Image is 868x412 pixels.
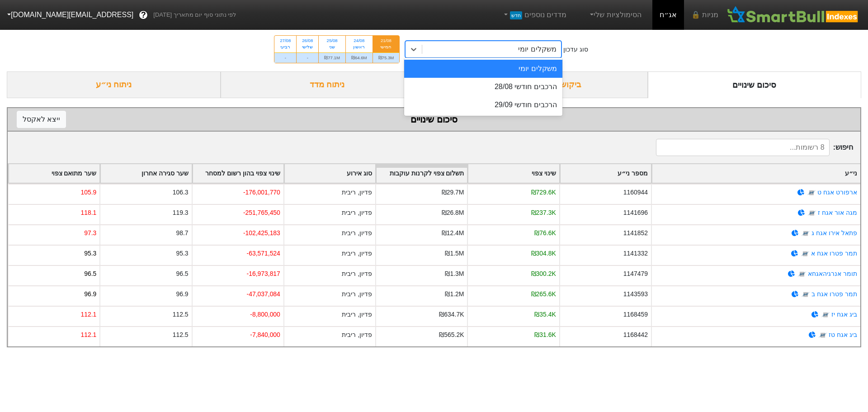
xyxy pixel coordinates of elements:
div: פדיון, ריבית [342,188,372,197]
div: 1141696 [623,208,648,218]
div: 105.9 [80,188,96,197]
div: 25/08 [324,38,340,44]
div: -8,800,000 [250,310,280,319]
div: Toggle SortBy [468,164,559,183]
div: 118.1 [80,208,96,218]
div: 112.5 [173,310,189,319]
img: tase link [797,270,807,279]
div: 26/08 [302,38,313,44]
div: -251,765,450 [243,208,280,218]
div: 96.9 [84,289,96,299]
span: לפי נתוני סוף יום מתאריך [DATE] [153,10,236,19]
div: 1141332 [623,249,648,258]
div: 27/08 [280,38,291,44]
a: מדדים נוספיםחדש [498,6,570,24]
div: -7,840,000 [250,330,280,340]
div: רביעי [280,44,291,50]
div: פדיון, ריבית [342,249,372,258]
img: tase link [801,249,810,258]
div: ניתוח ני״ע [7,71,221,98]
div: Toggle SortBy [284,164,375,183]
div: ראשון [351,44,367,50]
div: - [297,52,318,63]
div: 112.1 [80,310,96,319]
div: ₪29.7M [442,188,464,197]
div: ₪634.7K [439,310,464,319]
div: ₪300.2K [531,269,556,279]
div: ₪1.5M [445,249,464,258]
div: 1141852 [623,228,648,238]
div: 1147479 [623,269,648,279]
div: ₪64.6M [346,52,373,63]
div: ₪77.1M [319,52,345,63]
div: -102,425,183 [243,228,280,238]
div: ניתוח מדד [221,71,434,98]
div: סוג עדכון [563,45,588,54]
button: ייצא לאקסל [17,111,66,128]
div: ₪75.3M [373,52,400,63]
div: 1143593 [623,289,648,299]
div: 1168459 [623,310,648,319]
div: ₪1.2M [445,289,464,299]
a: הסימולציות שלי [585,6,645,24]
img: tase link [801,290,810,299]
div: ₪76.6K [534,228,556,238]
div: 112.5 [173,330,189,340]
div: ₪237.3K [531,208,556,218]
div: Toggle SortBy [560,164,651,183]
span: ? [141,9,146,21]
div: -63,571,524 [247,249,280,258]
div: 106.3 [173,188,189,197]
div: משקלים יומי [404,60,562,78]
div: 96.5 [84,269,96,279]
div: 98.7 [176,228,188,238]
input: 8 רשומות... [656,139,830,156]
img: tase link [807,188,816,197]
img: SmartBull [726,6,861,24]
div: Toggle SortBy [193,164,283,183]
div: ₪729.6K [531,188,556,197]
div: Toggle SortBy [376,164,467,183]
div: Toggle SortBy [9,164,99,183]
a: מגה אור אגח ז [818,209,857,216]
div: 95.3 [176,249,188,258]
img: tase link [801,229,810,238]
div: -47,037,084 [247,289,280,299]
a: ארפורט אגח ט [817,189,857,196]
div: 96.5 [176,269,188,279]
div: פדיון, ריבית [342,228,372,238]
div: חמישי [378,44,394,50]
div: שני [324,44,340,50]
div: 119.3 [173,208,189,218]
div: ₪565.2K [439,330,464,340]
div: פדיון, ריבית [342,310,372,319]
div: משקלים יומי [518,44,556,55]
div: פדיון, ריבית [342,208,372,218]
div: ₪265.6K [531,289,556,299]
div: ₪26.8M [442,208,464,218]
div: -16,973,817 [247,269,280,279]
img: tase link [818,331,827,340]
a: תמר פטרו אגח א [811,250,857,257]
div: סיכום שינויים [648,71,862,98]
div: ₪1.3M [445,269,464,279]
div: ₪31.6K [534,330,556,340]
div: 1168442 [623,330,648,340]
div: 21/08 [378,38,394,44]
a: ביג אגח טז [829,331,857,338]
div: פדיון, ריבית [342,289,372,299]
div: 95.3 [84,249,96,258]
a: תמר פטרו אגח ב [811,290,857,298]
div: פדיון, ריבית [342,269,372,279]
div: Toggle SortBy [100,164,191,183]
a: פתאל אירו אגח ג [811,229,857,237]
img: tase link [807,208,816,218]
span: חדש [510,11,522,19]
div: 1160944 [623,188,648,197]
a: תומר אנרגיהאגחא [808,270,857,277]
div: 112.1 [80,330,96,340]
div: פדיון, ריבית [342,330,372,340]
div: סיכום שינויים [17,113,851,126]
img: tase link [821,310,830,319]
a: ביג אגח יז [831,311,857,318]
